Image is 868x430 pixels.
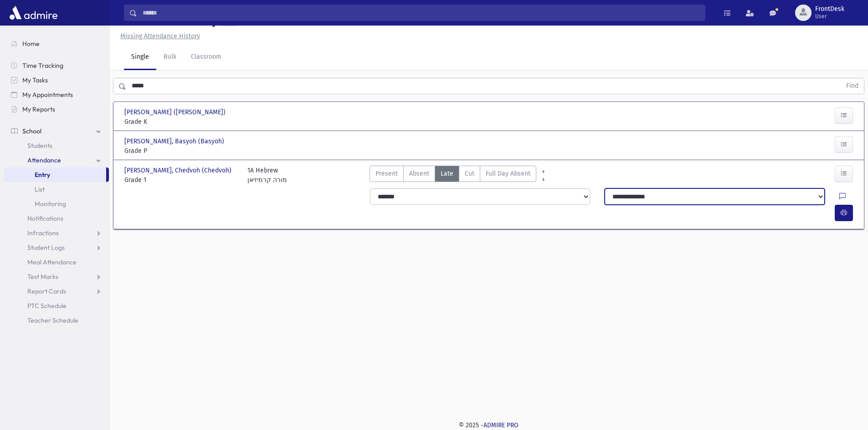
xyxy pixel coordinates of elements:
a: My Reports [4,102,109,116]
span: Absent [409,169,429,178]
a: My Tasks [4,73,109,87]
a: Meal Attendance [4,255,109,269]
u: Missing Attendance History [120,32,200,40]
a: Monitoring [4,197,109,211]
img: AdmirePro [7,4,60,22]
span: [PERSON_NAME], Basyoh (Basyoh) [124,137,226,146]
span: Full Day Absent [486,169,530,178]
span: FrontDesk [815,5,844,13]
span: Students [27,142,52,150]
span: [PERSON_NAME], Chedvoh (Chedvoh) [124,166,233,175]
span: PTC Schedule [27,302,67,310]
a: List [4,182,109,197]
div: AttTypes [370,166,536,185]
div: © 2025 - [124,420,853,430]
span: Grade K [124,117,238,126]
a: Test Marks [4,269,109,284]
a: Report Cards [4,284,109,298]
a: Teacher Schedule [4,313,109,328]
a: Student Logs [4,240,109,255]
a: Students [4,138,109,153]
div: 1A Hebrew מורה קרמיזיאן [247,166,287,185]
a: Time Tracking [4,58,109,73]
span: Teacher Schedule [27,316,78,324]
a: PTC Schedule [4,298,109,313]
span: Monitoring [35,200,66,208]
span: Student Logs [27,243,65,252]
span: Infractions [27,229,59,237]
span: Late [441,169,453,178]
span: School [22,127,41,135]
a: Single [124,45,156,70]
a: School [4,124,109,138]
span: Meal Attendance [27,258,77,266]
span: My Appointments [22,91,73,99]
a: Missing Attendance History [117,32,200,40]
a: Infractions [4,226,109,240]
span: User [815,13,844,20]
span: Attendance [27,156,61,164]
span: Time Tracking [22,61,63,70]
a: My Appointments [4,87,109,102]
span: Home [22,40,40,48]
a: Notifications [4,211,109,226]
span: Entry [35,171,50,179]
span: Grade 1 [124,175,238,185]
a: Home [4,36,109,51]
span: Test Marks [27,273,58,281]
span: Report Cards [27,287,66,295]
span: [PERSON_NAME] ([PERSON_NAME]) [124,107,227,117]
button: Find [841,78,864,94]
span: Grade P [124,146,238,156]
a: Attendance [4,153,109,167]
input: Search [137,5,705,21]
a: Classroom [184,45,229,70]
span: List [35,185,45,193]
a: Entry [4,167,106,182]
span: Notifications [27,214,63,223]
span: Present [375,169,398,178]
span: Cut [465,169,474,178]
span: My Tasks [22,76,48,84]
span: My Reports [22,105,55,113]
a: Bulk [156,45,184,70]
